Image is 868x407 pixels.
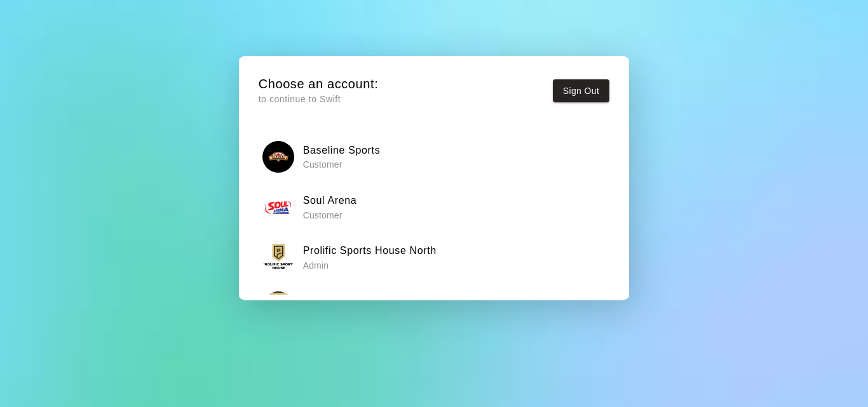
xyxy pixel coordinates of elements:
button: Sign Out [553,79,610,103]
p: Admin [303,259,437,272]
button: Prolific Sports HouseProlific Sports House [259,288,610,328]
img: Soul Arena [262,191,294,223]
h6: Baseline Sports [303,142,381,159]
img: Baseline Sports [262,141,294,173]
img: Prolific Sports House [262,291,294,323]
p: to continue to Swift [259,93,379,106]
h6: Prolific Sports House North [303,243,437,259]
h6: Soul Arena [303,192,357,209]
h6: Prolific Sports House [303,293,407,310]
button: Prolific Sports House NorthProlific Sports House North Admin [259,237,610,277]
p: Customer [303,209,357,222]
img: Prolific Sports House North [262,241,294,273]
button: Baseline SportsBaseline Sports Customer [259,137,610,177]
p: Customer [303,158,381,171]
button: Soul ArenaSoul Arena Customer [259,187,610,227]
h5: Choose an account: [259,76,379,93]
